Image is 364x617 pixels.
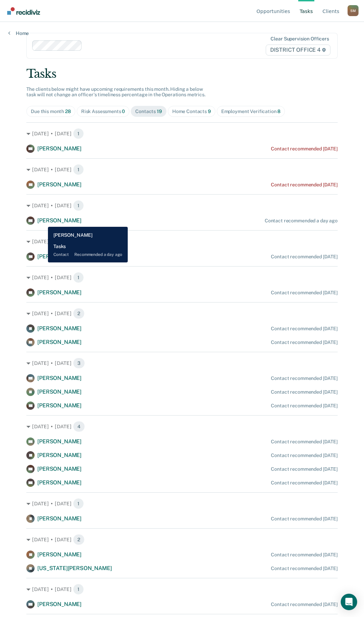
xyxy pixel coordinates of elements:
span: [PERSON_NAME] [37,452,81,458]
div: Contact recommended [DATE] [271,439,337,445]
span: [PERSON_NAME] [37,181,81,188]
span: [PERSON_NAME] [37,515,81,522]
div: Contact recommended [DATE] [271,602,337,607]
div: Contact recommended [DATE] [271,389,337,395]
span: [PERSON_NAME] [37,339,81,345]
div: [DATE] • [DATE] 1 [26,164,338,175]
div: [DATE] • [DATE] 1 [26,236,338,247]
div: Contact recommended [DATE] [271,340,337,345]
span: 0 [122,109,125,114]
div: Contact recommended [DATE] [271,290,337,296]
div: Due this month [31,109,71,114]
div: [DATE] • [DATE] 1 [26,498,338,509]
div: Contact recommended [DATE] [271,516,337,522]
div: Contact recommended [DATE] [271,182,337,188]
div: Contact recommended [DATE] [271,403,337,409]
div: Contact recommended [DATE] [271,466,337,472]
span: [PERSON_NAME] [37,217,81,224]
span: [PERSON_NAME] [37,479,81,486]
span: [PERSON_NAME] [37,402,81,409]
span: [PERSON_NAME] [37,551,81,558]
span: 1 [73,200,84,211]
div: [DATE] • [DATE] 1 [26,128,338,139]
div: Contact recommended [DATE] [271,480,337,486]
span: 4 [73,421,85,432]
span: [PERSON_NAME] [37,601,81,607]
span: 3 [73,358,85,369]
div: [DATE] • [DATE] 4 [26,421,338,432]
div: [DATE] • [DATE] 2 [26,308,338,319]
span: 8 [277,109,280,114]
span: 1 [73,498,84,509]
span: 1 [73,128,84,139]
span: 2 [73,308,85,319]
div: Risk Assessments [81,109,125,114]
span: [US_STATE][PERSON_NAME] [37,565,112,571]
div: Contact recommended [DATE] [271,146,337,152]
div: Contact recommended [DATE] [271,453,337,458]
span: [PERSON_NAME] [37,253,81,260]
div: Home Contacts [172,109,211,114]
div: Contact recommended [DATE] [271,254,337,260]
span: [PERSON_NAME] [37,438,81,445]
div: Contact recommended [DATE] [271,326,337,332]
span: 9 [208,109,211,114]
div: [DATE] • [DATE] 1 [26,584,338,595]
div: [DATE] • [DATE] 3 [26,358,338,369]
div: Contacts [135,109,162,114]
div: [DATE] • [DATE] 1 [26,200,338,211]
button: Profile dropdown button [348,5,359,16]
div: Tasks [26,67,338,81]
span: [PERSON_NAME] [37,145,81,152]
span: 2 [73,534,85,545]
span: [PERSON_NAME] [37,325,81,332]
span: [PERSON_NAME] [37,466,81,472]
span: 1 [73,164,84,175]
div: Employment Verification [221,109,281,114]
div: Contact recommended [DATE] [271,552,337,558]
div: Clear supervision officers [271,36,329,42]
span: 1 [73,272,84,283]
div: S M [348,5,359,16]
img: Recidiviz [7,7,40,15]
div: Contact recommended [DATE] [271,375,337,381]
a: Home [8,30,29,36]
div: Contact recommended a day ago [265,218,338,224]
span: 19 [157,109,162,114]
div: Contact recommended [DATE] [271,566,337,571]
div: [DATE] • [DATE] 1 [26,272,338,283]
span: The clients below might have upcoming requirements this month. Hiding a below task will not chang... [26,86,205,98]
span: 28 [65,109,71,114]
div: [DATE] • [DATE] 2 [26,534,338,545]
span: [PERSON_NAME] [37,375,81,381]
span: DISTRICT OFFICE 4 [266,45,330,55]
span: 1 [73,584,84,595]
span: [PERSON_NAME] [37,289,81,296]
span: 1 [73,236,84,247]
div: Open Intercom Messenger [341,594,357,610]
span: [PERSON_NAME] [37,388,81,395]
